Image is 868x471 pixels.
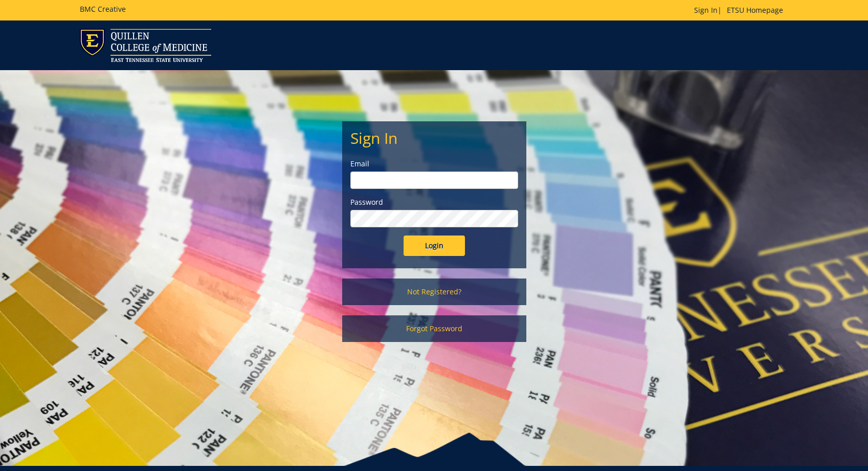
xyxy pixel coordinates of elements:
a: Sign In [694,5,718,15]
h2: Sign In [350,130,518,146]
p: | [694,5,788,15]
a: ETSU Homepage [722,5,788,15]
input: Login [404,235,465,256]
h5: BMC Creative [80,5,126,13]
label: Email [350,159,518,169]
label: Password [350,197,518,207]
a: Not Registered? [342,279,526,305]
a: Forgot Password [342,315,526,342]
img: ETSU logo [80,29,211,62]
